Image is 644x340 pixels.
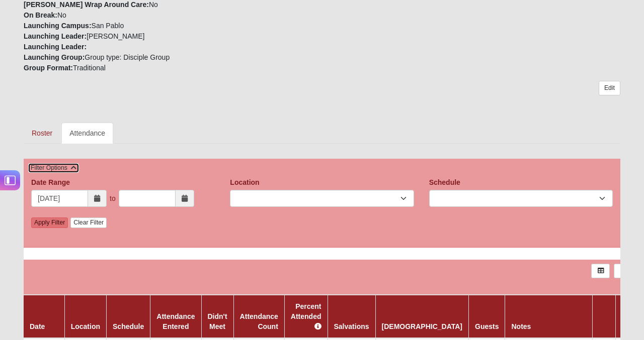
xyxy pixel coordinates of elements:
[230,177,259,187] label: Location
[24,123,60,144] a: Roster
[156,312,195,330] a: Attendance Entered
[24,22,92,30] strong: Launching Campus:
[24,1,149,9] strong: [PERSON_NAME] Wrap Around Care:
[31,177,70,187] label: Date Range
[24,32,87,40] strong: Launching Leader:
[599,81,620,95] a: Edit
[61,123,113,144] a: Attendance
[328,295,375,338] th: Salvations
[31,217,68,228] a: Apply Filter
[70,217,107,228] a: Clear Filter
[429,177,460,187] label: Schedule
[28,163,79,173] button: Filter Options
[24,43,87,51] strong: Launching Leader:
[614,264,632,278] a: Alt+N
[110,190,116,207] div: to
[591,264,610,278] a: Export to Excel
[375,295,468,338] th: [DEMOGRAPHIC_DATA]
[24,53,85,61] strong: Launching Group:
[240,312,278,330] a: Attendance Count
[208,312,227,330] a: Didn't Meet
[24,64,73,72] strong: Group Format:
[469,295,505,338] th: Guests
[291,302,321,330] a: Percent Attended
[24,11,57,19] strong: On Break:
